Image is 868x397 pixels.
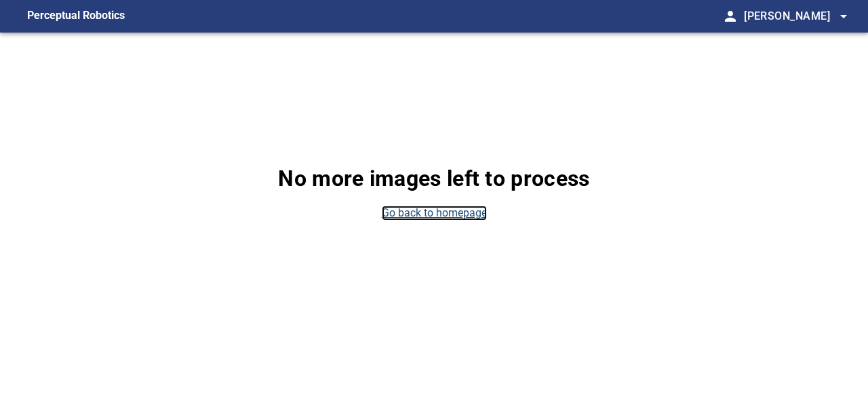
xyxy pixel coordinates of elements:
figcaption: Perceptual Robotics [27,5,125,27]
span: person [722,8,738,24]
span: arrow_drop_down [835,8,852,24]
span: [PERSON_NAME] [744,7,852,26]
button: [PERSON_NAME] [738,3,852,30]
p: No more images left to process [278,162,589,195]
a: Go back to homepage [382,206,487,221]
